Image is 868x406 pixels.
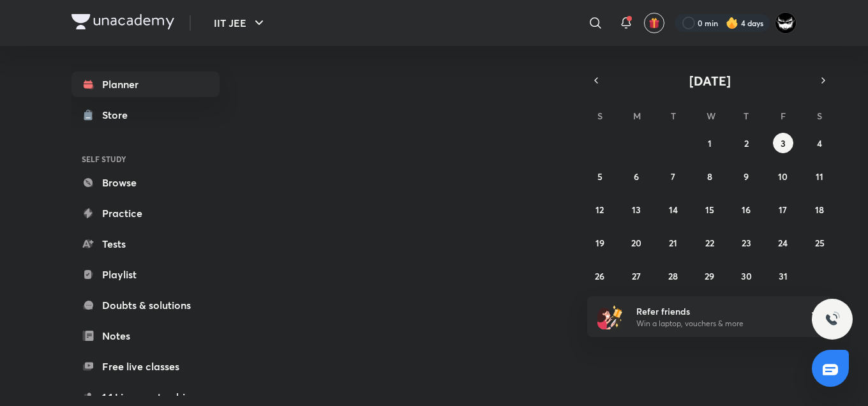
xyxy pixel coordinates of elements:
abbr: Thursday [744,110,749,122]
p: Win a laptop, vouchers & more [636,318,793,329]
button: [DATE] [605,71,814,89]
abbr: October 18, 2025 [815,204,824,216]
abbr: Tuesday [671,110,676,122]
button: October 24, 2025 [773,232,793,253]
a: Company Logo [71,14,174,33]
img: avatar [648,17,660,29]
abbr: October 20, 2025 [631,237,641,249]
abbr: Friday [781,110,786,122]
button: October 1, 2025 [700,133,720,153]
button: October 18, 2025 [809,199,830,220]
abbr: October 21, 2025 [669,237,677,249]
img: streak [726,17,738,29]
button: October 31, 2025 [773,266,793,286]
abbr: October 27, 2025 [632,270,641,282]
img: ARSH Khan [775,12,797,34]
abbr: October 10, 2025 [778,170,788,183]
button: October 9, 2025 [736,166,756,186]
h6: Refer friends [636,304,793,318]
abbr: October 6, 2025 [634,170,639,183]
a: Free live classes [71,354,220,379]
abbr: October 3, 2025 [781,137,786,149]
abbr: October 29, 2025 [705,270,714,282]
a: Notes [71,323,220,349]
abbr: October 23, 2025 [742,237,751,249]
button: October 3, 2025 [773,133,793,153]
button: October 19, 2025 [590,232,610,253]
abbr: October 22, 2025 [705,237,714,249]
abbr: October 12, 2025 [595,204,604,216]
abbr: October 1, 2025 [708,137,712,149]
button: IIT JEE [206,10,274,36]
a: Practice [71,200,220,226]
button: October 7, 2025 [663,166,684,186]
button: October 15, 2025 [700,199,720,220]
abbr: October 9, 2025 [744,170,749,183]
img: referral [597,304,623,329]
abbr: October 16, 2025 [742,204,751,216]
button: October 17, 2025 [773,199,793,220]
img: Company Logo [71,14,174,29]
button: October 25, 2025 [809,232,830,253]
abbr: Sunday [597,110,602,122]
abbr: October 5, 2025 [597,170,602,183]
button: October 22, 2025 [700,232,720,253]
button: October 29, 2025 [700,266,720,286]
abbr: October 31, 2025 [779,270,788,282]
abbr: October 17, 2025 [779,204,787,216]
button: October 23, 2025 [736,232,756,253]
button: October 5, 2025 [590,166,610,186]
abbr: October 28, 2025 [668,270,678,282]
button: October 2, 2025 [736,133,756,153]
abbr: October 26, 2025 [595,270,604,282]
button: October 6, 2025 [626,166,647,186]
abbr: October 25, 2025 [815,237,825,249]
a: Tests [71,231,220,257]
abbr: October 11, 2025 [816,170,823,183]
abbr: October 2, 2025 [744,137,749,149]
a: Playlist [71,262,220,287]
h6: SELF STUDY [71,148,220,170]
abbr: October 4, 2025 [817,137,822,149]
button: October 8, 2025 [700,166,720,186]
span: [DATE] [689,72,731,89]
abbr: October 7, 2025 [671,170,675,183]
abbr: Wednesday [707,110,715,122]
button: October 21, 2025 [663,232,684,253]
button: October 28, 2025 [663,266,684,286]
a: Store [71,102,220,128]
button: avatar [644,13,664,33]
div: Store [102,107,135,123]
button: October 30, 2025 [736,266,756,286]
button: October 4, 2025 [809,133,830,153]
button: October 16, 2025 [736,199,756,220]
abbr: October 14, 2025 [669,204,678,216]
abbr: October 13, 2025 [632,204,641,216]
abbr: Saturday [817,110,822,122]
button: October 12, 2025 [590,199,610,220]
abbr: October 8, 2025 [707,170,712,183]
abbr: October 30, 2025 [741,270,752,282]
button: October 14, 2025 [663,199,684,220]
button: October 13, 2025 [626,199,647,220]
button: October 26, 2025 [590,266,610,286]
abbr: Monday [633,110,641,122]
abbr: October 24, 2025 [778,237,788,249]
button: October 10, 2025 [773,166,793,186]
a: Browse [71,170,220,195]
a: Doubts & solutions [71,292,220,318]
button: October 27, 2025 [626,266,647,286]
abbr: October 15, 2025 [705,204,714,216]
button: October 20, 2025 [626,232,647,253]
button: October 11, 2025 [809,166,830,186]
abbr: October 19, 2025 [595,237,604,249]
img: ttu [825,312,840,327]
a: Planner [71,71,220,97]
